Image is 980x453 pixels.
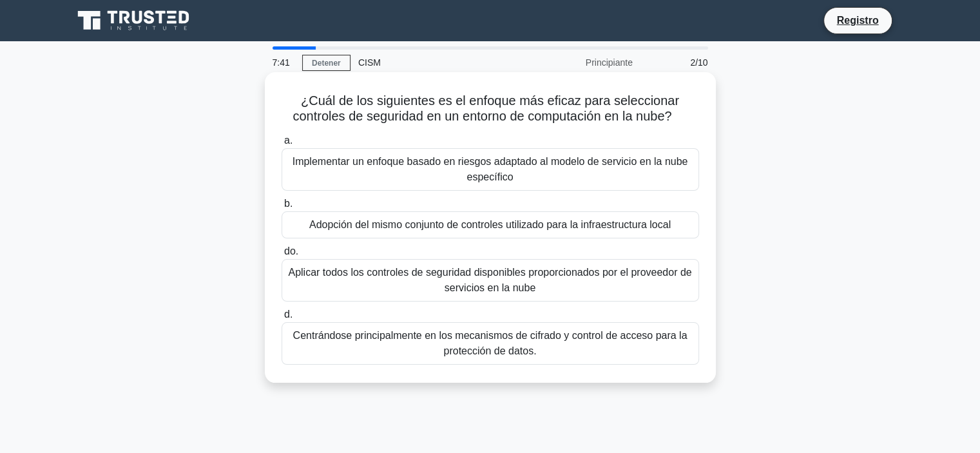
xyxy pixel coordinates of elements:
[837,15,879,26] font: Registro
[284,246,298,256] font: do.
[273,57,290,68] font: 7:41
[293,93,679,123] font: ¿Cuál de los siguientes es el enfoque más eficaz para seleccionar controles de seguridad en un en...
[284,309,293,320] font: d.
[690,57,707,68] font: 2/10
[284,198,293,209] font: b.
[312,59,341,68] font: Detener
[358,57,381,68] font: CISM
[288,267,691,293] font: Aplicar todos los controles de seguridad disponibles proporcionados por el proveedor de servicios...
[293,156,688,182] font: Implementar un enfoque basado en riesgos adaptado al modelo de servicio en la nube específico
[284,135,293,146] font: a.
[586,57,633,68] font: Principiante
[293,330,687,356] font: Centrándose principalmente en los mecanismos de cifrado y control de acceso para la protección de...
[302,55,351,71] a: Detener
[309,219,671,230] font: Adopción del mismo conjunto de controles utilizado para la infraestructura local
[829,12,887,28] a: Registro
